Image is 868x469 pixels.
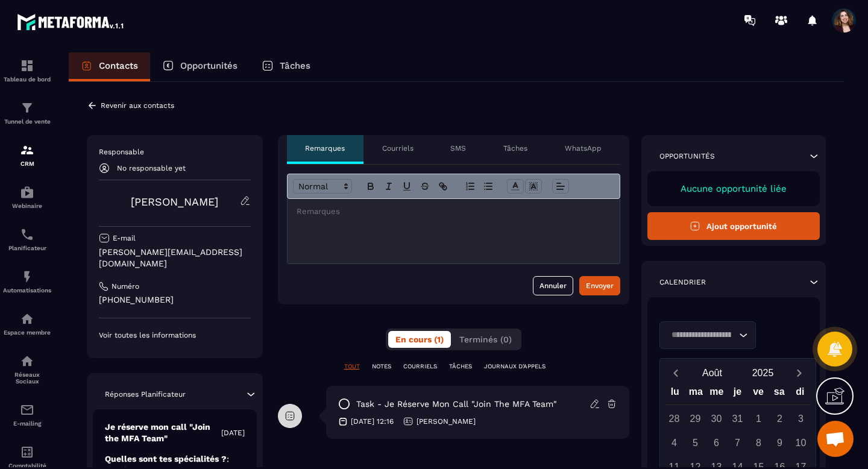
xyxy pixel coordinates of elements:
p: [PHONE_NUMBER] [99,294,251,306]
p: [PERSON_NAME][EMAIL_ADDRESS][DOMAIN_NAME] [99,247,251,269]
img: automations [20,312,34,326]
div: me [706,383,728,404]
p: Aucune opportunité liée [659,183,808,194]
p: Réponses Planificateur [105,389,186,399]
p: Opportunités [180,60,237,71]
p: NOTES [372,362,391,371]
p: COURRIELS [403,362,437,371]
div: di [790,383,811,404]
div: sa [769,383,790,404]
p: Voir toutes les informations [99,330,251,340]
div: 3 [790,408,811,429]
p: Tâches [503,143,527,153]
a: Opportunités [150,52,250,81]
div: 10 [790,432,811,453]
p: CRM [3,160,51,167]
button: Next month [788,365,811,381]
button: Ajout opportunité [647,212,820,240]
img: formation [20,101,34,115]
button: Previous month [665,365,687,381]
div: Envoyer [586,280,614,292]
p: Remarques [305,143,345,153]
a: [PERSON_NAME] [131,195,218,208]
p: Tableau de bord [3,76,51,83]
div: je [727,383,748,404]
img: automations [20,269,34,284]
p: task - Je réserve mon call "Join the MFA Team" [356,398,557,410]
p: WhatsApp [565,143,602,153]
div: 5 [685,432,706,453]
div: 6 [706,432,727,453]
p: [DATE] [221,428,245,438]
div: 7 [727,432,748,453]
img: accountant [20,445,34,459]
p: Je réserve mon call "Join the MFA Team" [105,421,221,444]
div: lu [664,383,685,404]
p: Numéro [112,282,139,291]
p: Planificateur [3,245,51,251]
div: 30 [706,408,727,429]
p: No responsable yet [117,164,186,172]
input: Search for option [667,329,736,342]
p: Contacts [99,60,138,71]
p: Calendrier [659,277,706,287]
div: ma [685,383,706,404]
p: SMS [450,143,466,153]
a: automationsautomationsWebinaire [3,176,51,218]
button: Envoyer [579,276,620,295]
p: Webinaire [3,203,51,209]
a: Ouvrir le chat [817,421,854,457]
p: TOUT [344,362,360,371]
a: Contacts [69,52,150,81]
a: Tâches [250,52,322,81]
div: ve [748,383,769,404]
p: E-mail [113,233,136,243]
img: formation [20,143,34,157]
p: Revenir aux contacts [101,101,174,110]
p: [PERSON_NAME] [417,417,476,426]
p: Comptabilité [3,462,51,469]
a: social-networksocial-networkRéseaux Sociaux [3,345,51,394]
div: 29 [685,408,706,429]
img: automations [20,185,34,200]
p: Automatisations [3,287,51,294]
span: En cours (1) [395,335,444,344]
div: 4 [664,432,685,453]
p: Réseaux Sociaux [3,371,51,385]
p: Espace membre [3,329,51,336]
img: social-network [20,354,34,368]
button: Annuler [533,276,573,295]
a: schedulerschedulerPlanificateur [3,218,51,260]
p: JOURNAUX D'APPELS [484,362,546,371]
a: emailemailE-mailing [3,394,51,436]
span: Terminés (0) [459,335,512,344]
p: TÂCHES [449,362,472,371]
div: 1 [748,408,769,429]
p: Courriels [382,143,414,153]
a: formationformationTunnel de vente [3,92,51,134]
img: scheduler [20,227,34,242]
button: Open years overlay [738,362,788,383]
div: 2 [769,408,790,429]
button: Open months overlay [687,362,738,383]
p: [DATE] 12:16 [351,417,394,426]
a: formationformationCRM [3,134,51,176]
p: Responsable [99,147,251,157]
div: Search for option [659,321,756,349]
div: 31 [727,408,748,429]
img: logo [17,11,125,33]
div: 8 [748,432,769,453]
p: E-mailing [3,420,51,427]
a: automationsautomationsEspace membre [3,303,51,345]
div: 9 [769,432,790,453]
img: formation [20,58,34,73]
p: Opportunités [659,151,715,161]
p: Tunnel de vente [3,118,51,125]
a: formationformationTableau de bord [3,49,51,92]
a: automationsautomationsAutomatisations [3,260,51,303]
div: 28 [664,408,685,429]
button: En cours (1) [388,331,451,348]
button: Terminés (0) [452,331,519,348]
p: Tâches [280,60,310,71]
img: email [20,403,34,417]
